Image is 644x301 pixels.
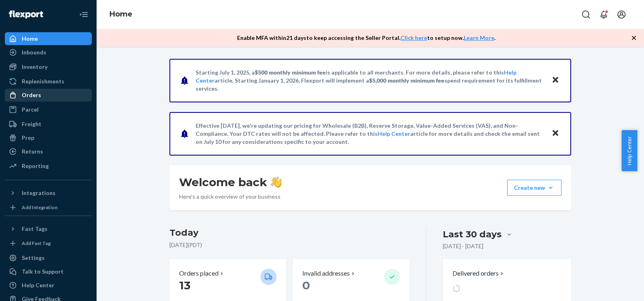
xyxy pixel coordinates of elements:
[5,103,92,116] a: Parcel
[5,89,92,102] a: Orders
[237,34,495,42] p: Enable MFA within 21 days to keep accessing the Seller Portal. to setup now. .
[22,240,51,247] div: Add Fast Tag
[5,265,92,278] button: Talk to Support
[270,176,282,188] img: hand-wave emoji
[5,145,92,158] a: Returns
[5,32,92,45] a: Home
[369,77,444,84] span: $5,000 monthly minimum fee
[5,160,92,172] a: Reporting
[452,269,505,278] button: Delivered orders
[464,34,494,41] a: Learn More
[9,10,43,19] img: Flexport logo
[22,281,54,289] div: Help Center
[302,278,310,292] span: 0
[22,162,49,170] div: Reporting
[5,46,92,59] a: Inbounds
[179,175,282,189] h1: Welcome back
[550,75,561,86] button: Close
[578,6,594,23] button: Open Search Box
[22,268,64,276] div: Talk to Support
[443,242,483,250] p: [DATE] - [DATE]
[507,180,561,196] button: Create new
[22,77,64,85] div: Replenishments
[400,34,427,41] a: Click here
[22,225,47,233] div: Fast Tags
[5,222,92,235] button: Fast Tags
[22,91,41,99] div: Orders
[5,60,92,73] a: Inventory
[16,6,43,13] span: Support
[22,106,39,114] div: Parcel
[169,226,410,239] h3: Today
[443,228,502,241] div: Last 30 days
[22,147,43,156] div: Returns
[22,189,56,197] div: Integrations
[22,134,34,142] div: Prep
[196,69,544,93] p: Starting July 1, 2025, a is applicable to all merchants. For more details, please refer to this a...
[550,128,561,139] button: Close
[613,6,630,23] button: Open account menu
[22,120,41,128] div: Freight
[5,239,92,248] a: Add Fast Tag
[76,6,92,23] button: Close Navigation
[378,130,410,137] a: Help Center
[22,63,47,71] div: Inventory
[22,254,45,262] div: Settings
[169,241,410,249] p: [DATE] ( PDT )
[302,269,350,278] p: Invalid addresses
[5,251,92,264] a: Settings
[22,204,58,211] div: Add Integration
[5,187,92,199] button: Integrations
[196,122,544,146] p: Effective [DATE], we're updating our pricing for Wholesale (B2B), Reserve Storage, Value-Added Se...
[255,69,326,76] span: $500 monthly minimum fee
[5,279,92,292] a: Help Center
[22,35,38,43] div: Home
[5,203,92,212] a: Add Integration
[621,130,637,171] button: Help Center
[5,75,92,88] a: Replenishments
[596,6,612,23] button: Open notifications
[179,193,282,201] p: Here’s a quick overview of your business
[5,118,92,131] a: Freight
[22,48,46,56] div: Inbounds
[179,269,219,278] p: Orders placed
[179,278,190,292] span: 13
[109,10,132,19] a: Home
[5,131,92,144] a: Prep
[103,3,139,26] ol: breadcrumbs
